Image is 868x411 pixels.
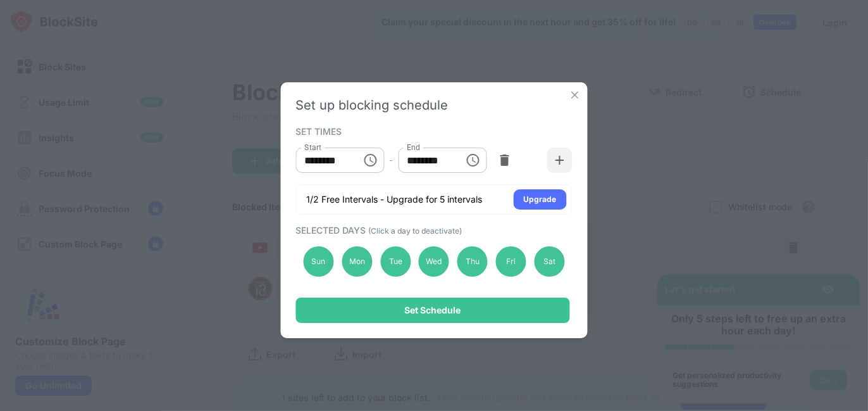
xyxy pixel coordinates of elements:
[496,246,526,277] div: Fri
[296,98,573,113] div: Set up blocking schedule
[389,153,393,167] div: -
[407,142,420,153] label: End
[457,246,488,277] div: Thu
[296,225,569,236] div: SELECTED DAYS
[534,246,564,277] div: Sat
[569,89,581,101] img: x-button.svg
[369,226,462,236] span: (Click a day to deactivate)
[524,193,557,206] div: Upgrade
[357,148,383,173] button: Choose time, selected time is 10:00 AM
[304,246,334,277] div: Sun
[307,193,483,206] div: 1/2 Free Intervals - Upgrade for 5 intervals
[380,246,411,277] div: Tue
[296,126,569,136] div: SET TIMES
[405,305,461,315] div: Set Schedule
[305,142,321,153] label: Start
[460,148,485,173] button: Choose time, selected time is 1:00 PM
[342,246,372,277] div: Mon
[419,246,449,277] div: Wed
